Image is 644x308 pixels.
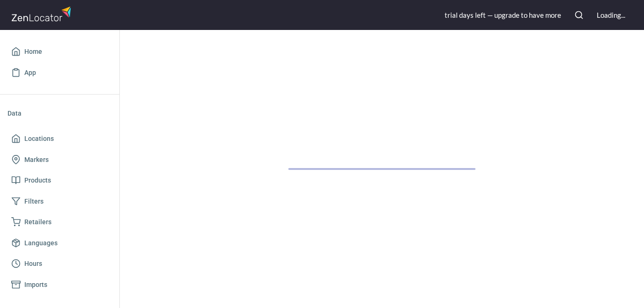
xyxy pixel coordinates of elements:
span: Home [24,46,42,58]
a: App [7,62,112,83]
a: Languages [7,233,112,254]
div: trial day s left — upgrade to have more [445,10,561,20]
a: Markers [7,149,112,170]
a: Home [7,41,112,62]
span: App [24,67,36,79]
li: Data [7,102,112,125]
span: Markers [24,154,49,166]
span: Products [24,175,51,186]
span: Imports [24,279,47,291]
img: zenlocator [11,4,74,24]
span: Hours [24,258,42,270]
a: Filters [7,191,112,212]
a: Imports [7,274,112,295]
a: Retailers [7,212,112,233]
span: Locations [24,133,54,145]
a: Locations [7,128,112,149]
a: Products [7,170,112,191]
span: Languages [24,237,58,249]
span: Retailers [24,216,51,228]
button: Search [569,5,589,25]
div: Loading... [597,10,625,20]
span: Filters [24,196,44,207]
a: Hours [7,253,112,274]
